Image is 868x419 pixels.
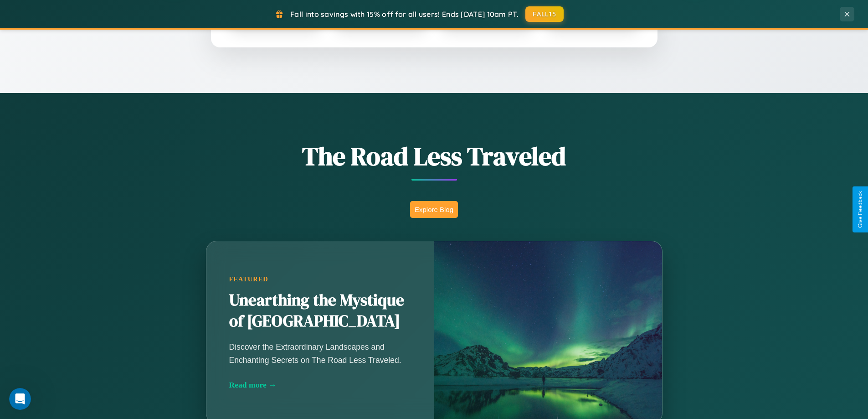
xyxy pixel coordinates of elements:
p: Discover the Extraordinary Landscapes and Enchanting Secrets on The Road Less Traveled. [229,341,411,366]
iframe: Intercom live chat [9,388,31,410]
h2: Unearthing the Mystique of [GEOGRAPHIC_DATA] [229,290,411,332]
h1: The Road Less Traveled [161,139,708,174]
div: Read more → [229,380,411,390]
div: Featured [229,275,411,283]
button: Explore Blog [410,201,458,218]
div: Give Feedback [857,191,863,228]
span: Fall into savings with 15% off for all users! Ends [DATE] 10am PT. [290,10,519,19]
button: FALL15 [525,6,564,22]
